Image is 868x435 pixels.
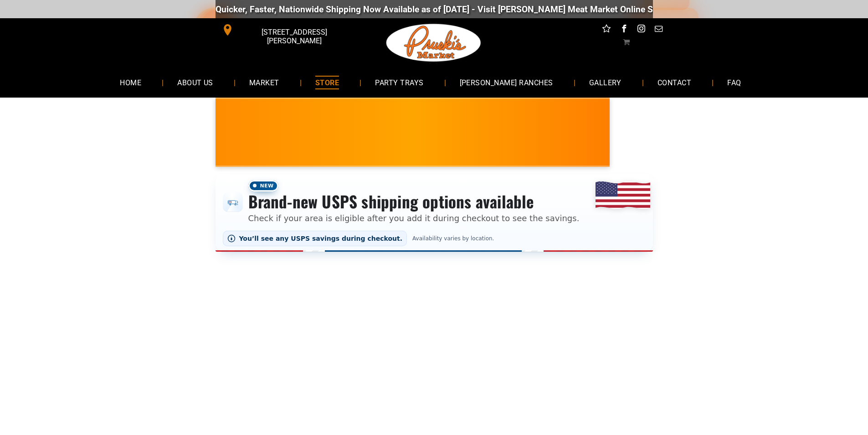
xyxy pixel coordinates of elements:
a: MARKET [236,70,293,94]
a: email [652,23,664,37]
p: Check if your area is eligible after you add it during checkout to see the savings. [248,212,580,224]
h3: Brand-new USPS shipping options available [248,192,580,212]
a: [STREET_ADDRESS][PERSON_NAME] [216,23,355,37]
div: Quicker, Faster, Nationwide Shipping Now Available as of [DATE] - Visit [PERSON_NAME] Meat Market... [207,4,759,15]
a: Social network [601,23,612,37]
a: facebook [618,23,630,37]
a: instagram [635,23,647,37]
img: Pruski-s+Market+HQ+Logo2-1920w.png [385,18,483,67]
span: Availability varies by location. [411,235,496,242]
a: CONTACT [644,70,705,94]
a: ABOUT US [164,70,227,94]
span: New [248,180,278,192]
span: [STREET_ADDRESS][PERSON_NAME] [235,23,353,50]
div: Shipping options announcement [216,174,653,252]
a: GALLERY [575,70,635,94]
a: HOME [106,70,155,94]
span: You’ll see any USPS savings during checkout. [239,235,403,242]
a: FAQ [714,70,755,94]
a: STORE [302,70,353,94]
a: [PERSON_NAME] RANCHES [446,70,567,94]
span: [PERSON_NAME] MARKET [598,139,777,153]
a: PARTY TRAYS [361,70,437,94]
